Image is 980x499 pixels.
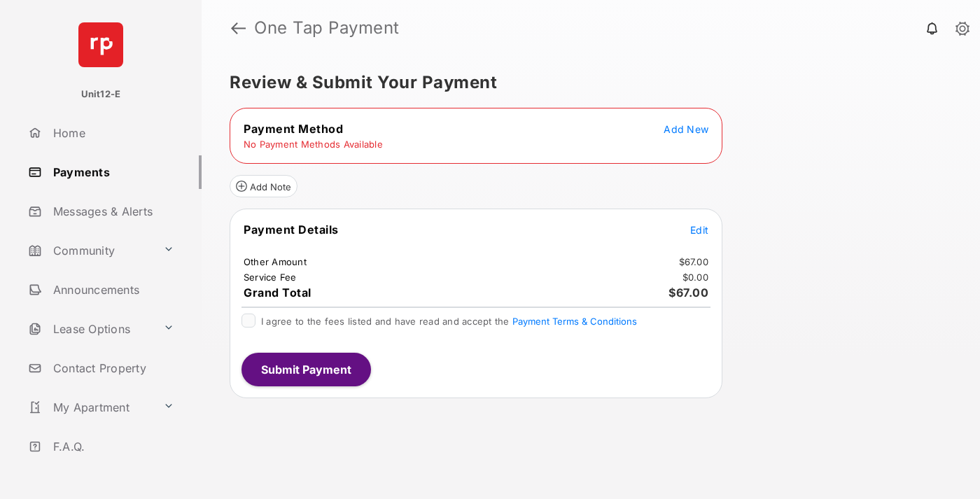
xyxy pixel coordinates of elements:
[664,123,708,135] span: Add New
[22,430,202,463] a: F.A.Q.
[78,22,123,67] img: svg+xml;base64,PHN2ZyB4bWxucz0iaHR0cDovL3d3dy53My5vcmcvMjAwMC9zdmciIHdpZHRoPSI2NCIgaGVpZ2h0PSI2NC...
[244,223,339,237] span: Payment Details
[22,234,157,267] a: Community
[241,353,371,386] button: Submit Payment
[22,116,202,150] a: Home
[244,286,311,300] span: Grand Total
[243,271,297,283] td: Service Fee
[261,316,637,327] span: I agree to the fees listed and have read and accept the
[690,224,708,236] span: Edit
[230,175,297,197] button: Add Note
[22,312,157,346] a: Lease Options
[22,351,202,385] a: Contact Property
[243,138,384,150] td: No Payment Methods Available
[512,316,637,327] button: I agree to the fees listed and have read and accept the
[690,223,708,237] button: Edit
[668,286,708,300] span: $67.00
[230,74,941,91] h5: Review & Submit Your Payment
[254,20,400,36] strong: One Tap Payment
[664,122,708,136] button: Add New
[678,255,710,268] td: $67.00
[682,271,709,283] td: $0.00
[22,391,157,424] a: My Apartment
[22,155,202,189] a: Payments
[243,255,307,268] td: Other Amount
[22,195,202,228] a: Messages & Alerts
[244,122,343,136] span: Payment Method
[81,87,121,101] p: Unit12-E
[22,273,202,307] a: Announcements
